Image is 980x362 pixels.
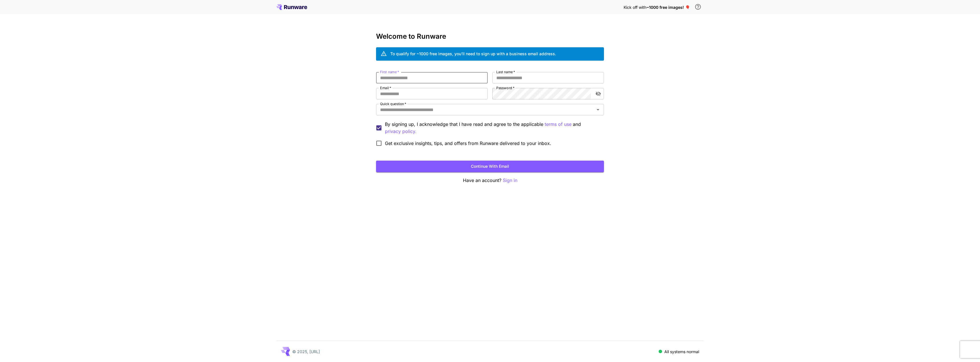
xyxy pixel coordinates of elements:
label: Email [380,85,391,90]
label: First name [380,69,399,74]
div: To qualify for ~1000 free images, you’ll need to sign up with a business email address. [390,51,556,57]
button: Continue with email [376,161,604,172]
button: In order to qualify for free credit, you need to sign up with a business email address and click ... [692,1,704,13]
button: Open [594,106,602,114]
button: By signing up, I acknowledge that I have read and agree to the applicable and privacy policy. [545,121,571,128]
span: Kick off with [624,5,646,10]
button: By signing up, I acknowledge that I have read and agree to the applicable terms of use and [385,128,416,135]
p: terms of use [545,121,571,128]
label: Quick question [380,101,406,106]
button: Sign in [503,177,517,184]
span: ~1000 free images! 🎈 [646,5,690,10]
button: toggle password visibility [593,89,603,99]
p: © 2025, [URL] [292,349,320,355]
span: Get exclusive insights, tips, and offers from Runware delivered to your inbox. [385,140,551,147]
p: privacy policy. [385,128,416,135]
h3: Welcome to Runware [376,32,604,40]
p: All systems normal [664,349,699,355]
label: Last name [496,69,515,74]
label: Password [496,85,514,90]
p: Have an account? [376,177,604,184]
p: By signing up, I acknowledge that I have read and agree to the applicable and [385,121,599,135]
